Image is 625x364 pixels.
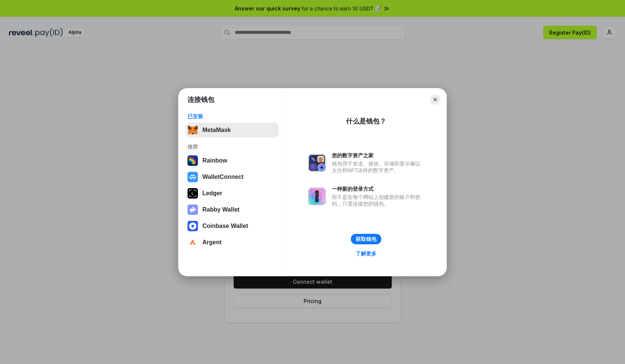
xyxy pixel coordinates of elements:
[351,249,381,258] a: 了解更多
[202,157,227,164] div: Rainbow
[187,95,214,104] h1: 连接钱包
[202,174,244,180] div: WalletConnect
[185,186,279,201] button: Ledger
[187,172,198,182] img: svg+xml,%3Csvg%20width%3D%2228%22%20height%3D%2228%22%20viewBox%3D%220%200%2028%2028%22%20fill%3D...
[187,204,198,215] img: svg+xml,%3Csvg%20xmlns%3D%22http%3A%2F%2Fwww.w3.org%2F2000%2Fsvg%22%20fill%3D%22none%22%20viewBox...
[187,155,198,166] img: svg+xml,%3Csvg%20width%3D%22120%22%20height%3D%22120%22%20viewBox%3D%220%200%20120%20120%22%20fil...
[332,194,424,207] div: 而不是在每个网站上创建新的账户和密码，只需连接您的钱包。
[187,144,276,150] div: 推荐
[187,221,198,231] img: svg+xml,%3Csvg%20width%3D%2228%22%20height%3D%2228%22%20viewBox%3D%220%200%2028%2028%22%20fill%3D...
[185,170,279,184] button: WalletConnect
[185,123,279,138] button: MetaMask
[202,206,240,213] div: Rabby Wallet
[351,234,381,244] button: 获取钱包
[185,202,279,217] button: Rabby Wallet
[308,187,326,205] img: svg+xml,%3Csvg%20xmlns%3D%22http%3A%2F%2Fwww.w3.org%2F2000%2Fsvg%22%20fill%3D%22none%22%20viewBox...
[187,113,276,120] div: 已安装
[187,237,198,248] img: svg+xml,%3Csvg%20width%3D%2228%22%20height%3D%2228%22%20viewBox%3D%220%200%2028%2028%22%20fill%3D...
[356,250,376,257] div: 了解更多
[202,239,222,246] div: Argent
[308,154,326,172] img: svg+xml,%3Csvg%20xmlns%3D%22http%3A%2F%2Fwww.w3.org%2F2000%2Fsvg%22%20fill%3D%22none%22%20viewBox...
[356,236,376,242] div: 获取钱包
[202,127,231,133] div: MetaMask
[185,235,279,250] button: Argent
[332,160,424,174] div: 钱包用于发送、接收、存储和显示像以太坊和NFT这样的数字资产。
[202,223,248,229] div: Coinbase Wallet
[187,188,198,199] img: svg+xml,%3Csvg%20xmlns%3D%22http%3A%2F%2Fwww.w3.org%2F2000%2Fsvg%22%20width%3D%2228%22%20height%3...
[202,190,222,197] div: Ledger
[430,94,440,105] button: Close
[185,219,279,233] button: Coinbase Wallet
[332,186,424,192] div: 一种新的登录方式
[332,152,424,159] div: 您的数字资产之家
[346,117,386,126] div: 什么是钱包？
[185,153,279,168] button: Rainbow
[187,125,198,135] img: svg+xml,%3Csvg%20fill%3D%22none%22%20height%3D%2233%22%20viewBox%3D%220%200%2035%2033%22%20width%...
